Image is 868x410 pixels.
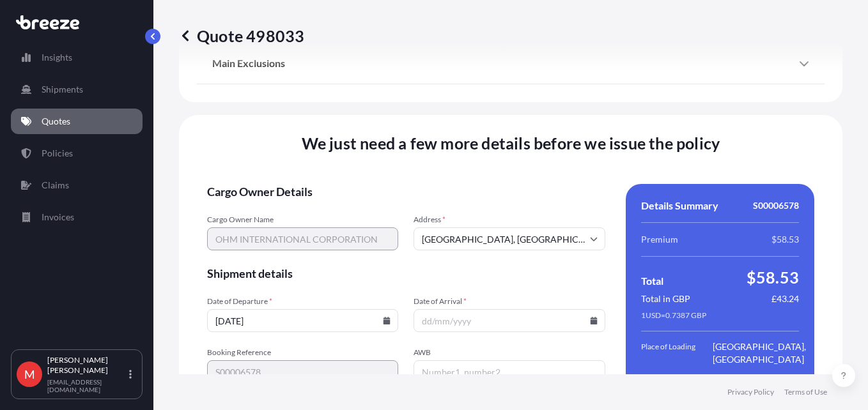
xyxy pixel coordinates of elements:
[727,387,774,397] a: Privacy Policy
[42,115,70,128] p: Quotes
[207,309,398,332] input: dd/mm/yyyy
[753,199,799,212] span: S00006578
[42,51,72,64] p: Insights
[414,227,605,250] input: Cargo owner address
[24,368,35,381] span: M
[207,360,398,383] input: Your internal reference
[771,292,799,305] span: £43.24
[784,387,827,397] a: Terms of Use
[179,26,304,46] p: Quote 498033
[11,140,143,166] a: Policies
[42,83,83,96] p: Shipments
[747,267,799,287] span: $58.53
[414,296,605,307] span: Date of Arrival
[207,215,398,225] span: Cargo Owner Name
[414,347,605,358] span: AWB
[47,355,127,376] p: [PERSON_NAME] [PERSON_NAME]
[414,360,605,383] input: Number1, number2,...
[302,133,720,153] span: We just need a few more details before we issue the policy
[47,378,127,393] p: [EMAIL_ADDRESS][DOMAIN_NAME]
[771,233,799,246] span: $58.53
[641,275,663,287] span: Total
[11,77,143,102] a: Shipments
[11,204,143,230] a: Invoices
[207,347,398,358] span: Booking Reference
[414,309,605,332] input: dd/mm/yyyy
[207,296,398,307] span: Date of Departure
[414,215,605,225] span: Address
[641,199,718,212] span: Details Summary
[641,310,706,321] span: 1 USD = 0.7387 GBP
[42,211,74,224] p: Invoices
[11,109,143,134] a: Quotes
[11,172,143,198] a: Claims
[42,179,69,192] p: Claims
[641,292,690,305] span: Total in GBP
[207,184,605,199] span: Cargo Owner Details
[641,340,713,366] span: Place of Loading
[207,266,605,281] span: Shipment details
[713,340,806,366] span: [GEOGRAPHIC_DATA], [GEOGRAPHIC_DATA]
[641,233,678,246] span: Premium
[11,45,143,70] a: Insights
[42,147,73,160] p: Policies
